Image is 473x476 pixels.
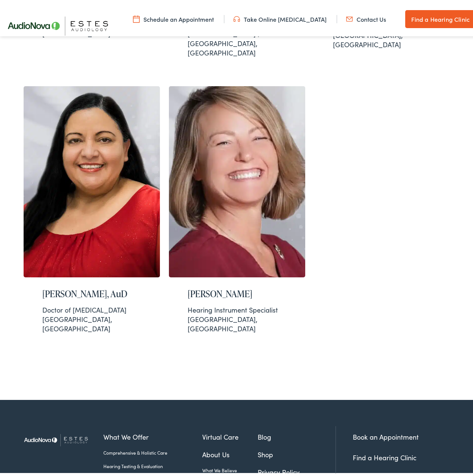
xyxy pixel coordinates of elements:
a: Schedule an Appointment [133,12,214,21]
a: Comprehensive & Holistic Care [103,447,202,454]
a: Privacy Policy [258,464,336,475]
img: utility icon [133,12,140,21]
a: What We Offer [103,429,202,439]
a: About Us [202,447,258,457]
a: Shop [258,447,336,457]
a: Book an Appointment [353,430,419,439]
a: What We Believe [202,464,258,471]
div: Hearing Instrument Specialist [188,302,286,312]
h2: [PERSON_NAME], AuD [42,286,141,297]
img: utility icon [346,12,353,21]
a: Take Online [MEDICAL_DATA] [233,12,327,21]
div: Doctor of [MEDICAL_DATA] [42,302,141,312]
a: Contact Us [346,12,386,21]
a: [PERSON_NAME], AuD Doctor of [MEDICAL_DATA][GEOGRAPHIC_DATA], [GEOGRAPHIC_DATA] [24,84,160,342]
a: Virtual Care [202,429,258,439]
div: [GEOGRAPHIC_DATA], [GEOGRAPHIC_DATA] [188,302,286,331]
h2: [PERSON_NAME] [188,286,286,297]
div: [GEOGRAPHIC_DATA], [GEOGRAPHIC_DATA] [42,302,141,331]
a: Blog [258,429,336,439]
img: utility icon [233,12,240,21]
a: Find a Hearing Clinic [353,450,416,460]
img: Estes Audiology [19,424,98,451]
a: [PERSON_NAME] Hearing Instrument Specialist[GEOGRAPHIC_DATA], [GEOGRAPHIC_DATA] [169,84,305,342]
a: Hearing Testing & Evaluation [103,460,202,467]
